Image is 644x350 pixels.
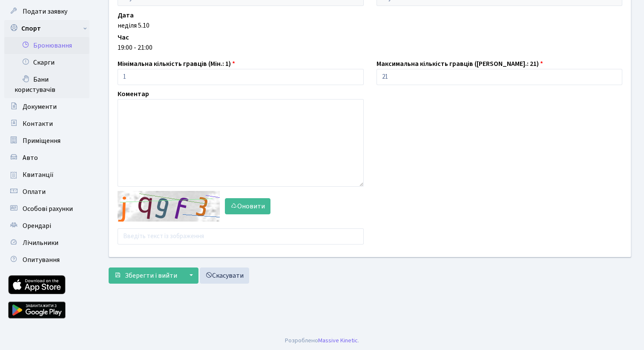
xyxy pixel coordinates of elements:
a: Опитування [4,251,89,268]
label: Дата [118,10,134,20]
span: Документи [23,102,57,111]
a: Приміщення [4,132,89,149]
input: Введіть текст із зображення [118,228,364,245]
span: Лічильники [23,238,58,248]
a: Лічильники [4,234,89,251]
span: Подати заявку [23,7,67,16]
a: Подати заявку [4,3,89,20]
a: Massive Kinetic [318,336,358,345]
span: Оплати [23,187,46,196]
div: Розроблено . [285,336,359,345]
a: Контакти [4,115,89,132]
a: Спорт [4,20,89,37]
button: Зберегти і вийти [109,267,183,284]
span: Квитанції [23,170,54,179]
a: Бани користувачів [4,71,89,98]
button: Оновити [225,198,270,214]
span: Приміщення [23,136,60,145]
label: Коментар [118,89,149,99]
span: Орендарі [23,221,51,230]
a: Скарги [4,54,89,71]
label: Час [118,32,129,43]
a: Бронювання [4,37,89,54]
span: Контакти [23,119,53,128]
a: Особові рахунки [4,200,89,217]
a: Авто [4,149,89,166]
span: Опитування [23,255,60,265]
label: Максимальна кількість гравців ([PERSON_NAME].: 21) [377,59,543,69]
div: 19:00 - 21:00 [118,43,622,53]
img: default [118,191,220,222]
span: Зберегти і вийти [125,271,177,280]
span: Авто [23,153,38,162]
a: Квитанції [4,166,89,183]
div: неділя 5.10 [118,20,622,31]
a: Орендарі [4,217,89,234]
a: Оплати [4,183,89,200]
a: Скасувати [200,267,249,284]
a: Документи [4,98,89,115]
span: Особові рахунки [23,204,73,213]
label: Мінімальна кількість гравців (Мін.: 1) [118,59,235,69]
